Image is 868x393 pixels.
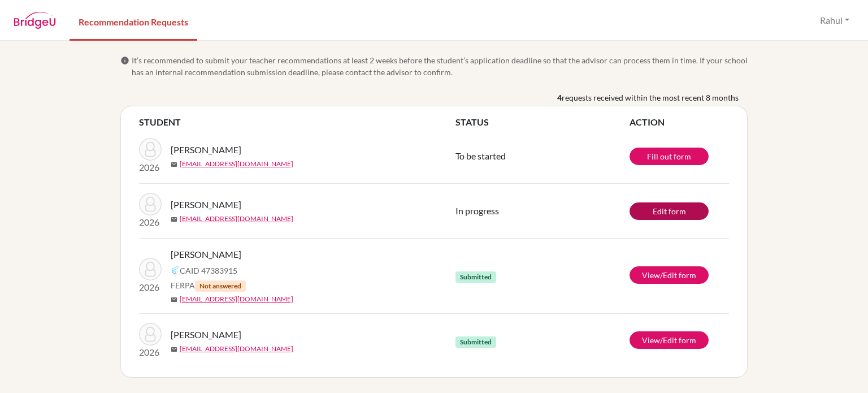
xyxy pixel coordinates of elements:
[180,265,237,277] span: CAID 47383915
[630,266,709,284] a: View/Edit form
[630,115,729,129] th: ACTION
[139,193,162,215] img: Alahmad, Rashed
[139,215,162,229] p: 2026
[171,198,241,211] span: [PERSON_NAME]
[132,54,748,78] span: It’s recommended to submit your teacher recommendations at least 2 weeks before the student’s app...
[562,92,739,103] span: requests received within the most recent 8 months
[139,280,162,294] p: 2026
[630,202,709,220] a: Edit form
[180,214,293,224] a: [EMAIL_ADDRESS][DOMAIN_NAME]
[139,346,162,359] p: 2026
[557,92,562,103] b: 4
[195,280,246,292] span: Not answered
[171,328,241,342] span: [PERSON_NAME]
[455,205,499,216] span: In progress
[139,258,162,280] img: Adnani, Lilya
[455,271,496,283] span: Submitted
[455,115,630,129] th: STATUS
[14,12,56,29] img: BridgeU logo
[171,143,241,157] span: [PERSON_NAME]
[171,279,246,292] span: FERPA
[171,346,177,353] span: mail
[180,344,293,354] a: [EMAIL_ADDRESS][DOMAIN_NAME]
[630,331,709,349] a: View/Edit form
[171,248,241,261] span: [PERSON_NAME]
[139,138,162,161] img: Oulahiane, Sarah
[180,159,293,169] a: [EMAIL_ADDRESS][DOMAIN_NAME]
[171,266,180,275] img: Common App logo
[70,2,197,41] a: Recommendation Requests
[815,10,854,31] button: Rahul
[171,161,177,168] span: mail
[455,336,496,348] span: Submitted
[180,294,293,304] a: [EMAIL_ADDRESS][DOMAIN_NAME]
[171,216,177,223] span: mail
[171,296,177,303] span: mail
[139,323,162,346] img: Baran, Max
[455,150,506,161] span: To be started
[630,148,709,165] a: Fill out form
[139,115,455,129] th: STUDENT
[139,161,162,174] p: 2026
[120,56,129,65] span: info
